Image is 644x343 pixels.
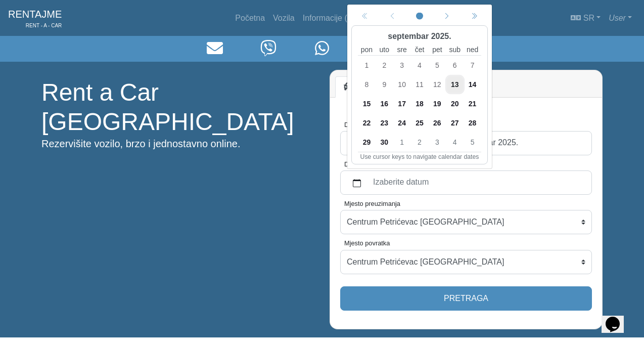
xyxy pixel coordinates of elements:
[8,22,62,29] span: RENT - A - CAR
[464,75,481,94] div: nedelja, 14. septembar 2025.
[376,134,392,150] span: 30
[376,96,392,112] span: 16
[429,96,445,112] span: 19
[376,45,393,55] small: utorak
[411,96,428,112] span: 18
[428,113,446,133] div: petak, 26. septembar 2025.
[446,45,464,55] small: subota
[411,75,429,94] div: četvrtak, 11. septembar 2025.
[376,113,393,133] div: utorak, 23. septembar 2025.
[411,115,428,131] span: 25
[41,136,314,151] p: Rezervišite vozilo, brzo i jednostavno online.
[411,113,429,133] div: četvrtak, 25. septembar 2025.
[394,115,410,131] span: 24
[583,14,594,22] span: sr
[446,56,464,75] div: subota, 6. septembar 2025.
[358,96,375,112] span: 15
[8,4,62,32] a: RENTAJMERENT - A - CAR
[299,8,370,28] a: Informacije (FAQ)
[567,8,605,28] a: sr
[464,94,481,113] div: nedelja, 21. septembar 2025.
[358,56,376,75] div: ponedeljak, 1. septembar 2025.
[393,56,411,75] div: sreda, 3. septembar 2025.
[358,94,376,113] div: ponedeljak, 15. septembar 2025.
[461,9,488,23] button: Next year
[447,76,463,93] span: 13
[41,78,314,136] h1: Rent a Car [GEOGRAPHIC_DATA]
[393,45,411,55] small: sreda
[351,9,488,23] div: Calendar navigation
[411,94,429,113] div: četvrtak, 18. septembar 2025.
[394,134,410,150] span: 1
[393,75,411,94] div: sreda, 10. septembar 2025.
[231,8,269,28] a: Početna
[446,75,464,94] div: subota, 13. septembar 2025.
[376,115,392,131] span: 23
[393,113,411,133] div: sreda, 24. septembar 2025.
[344,238,390,248] label: Mjesto povratka
[443,13,450,20] svg: chevron left
[446,94,464,113] div: subota, 20. septembar 2025.
[411,45,429,55] small: četvrtak
[358,45,376,55] small: ponedeljak
[358,152,481,161] div: Use cursor keys to navigate calendar dates
[376,133,393,152] div: utorak, 30. septembar 2025.
[358,75,376,94] div: ponedeljak, 8. septembar 2025.
[465,134,481,150] span: 5
[376,75,393,94] div: utorak, 9. septembar 2025.
[447,96,463,112] span: 20
[344,159,390,169] label: Datum povratka
[406,9,433,23] button: Current month
[465,115,481,131] span: 28
[411,56,429,75] div: četvrtak, 4. septembar 2025.
[433,9,461,23] button: Next month
[428,94,446,113] div: petak, 19. septembar 2025.
[428,133,446,152] div: petak, 3. oktobar 2025.
[358,28,481,45] div: septembar 2025.
[394,96,410,112] span: 17
[393,133,411,152] div: sreda, 1. oktobar 2025.
[344,199,400,208] label: Mjesto preuzimanja
[358,133,376,152] div: ponedeljak, 29. septembar 2025.
[465,76,481,93] span: 14
[376,94,393,113] div: utorak, 16. septembar 2025.
[428,75,446,94] div: petak, 12. septembar 2025.
[340,286,592,311] button: Pretraga
[344,120,400,130] label: Datum preuzimanja
[269,8,299,28] a: Vozila
[464,45,481,55] small: nedelja
[428,56,446,75] div: petak, 5. septembar 2025.
[447,134,463,150] span: 4
[347,174,367,192] button: calendar
[416,13,423,20] svg: circle fill
[429,134,445,150] span: 3
[605,8,636,28] a: User
[465,96,481,112] span: 21
[609,14,626,22] em: User
[464,133,481,152] div: nedelja, 5. oktobar 2025.
[393,94,411,113] div: sreda, 17. septembar 2025.
[367,174,585,192] label: Izaberite datum
[446,133,464,152] div: subota, 4. oktobar 2025.
[464,113,481,133] div: nedelja, 28. septembar 2025.
[602,303,634,333] iframe: chat widget
[447,115,463,131] span: 27
[358,115,375,131] span: 22
[411,134,428,150] span: 2
[446,113,464,133] div: subota, 27. septembar 2025.
[428,45,446,55] small: petak
[471,13,478,20] svg: chevron double left
[376,56,393,75] div: utorak, 2. septembar 2025.
[358,134,375,150] span: 29
[464,56,481,75] div: nedelja, 7. septembar 2025.
[335,76,402,98] a: Rent A Car
[429,115,445,131] span: 26
[353,179,361,187] svg: calendar
[411,133,429,152] div: četvrtak, 2. oktobar 2025.
[358,113,376,133] div: ponedeljak, 22. septembar 2025.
